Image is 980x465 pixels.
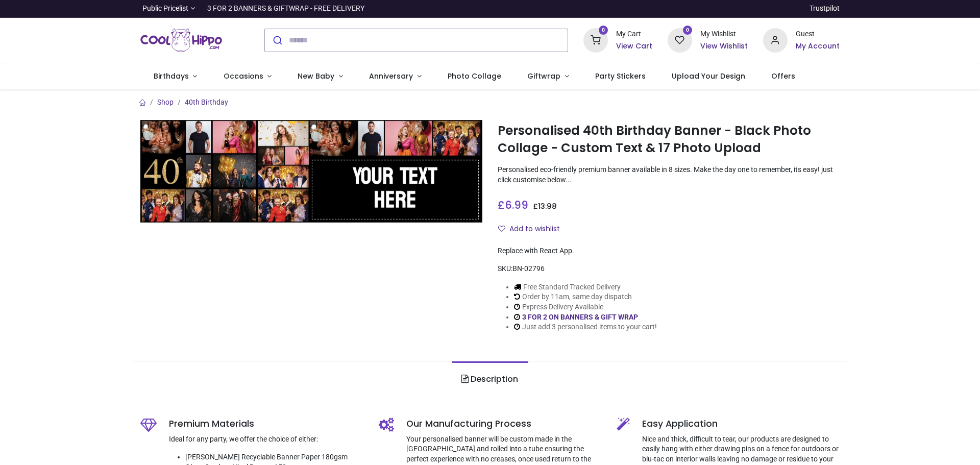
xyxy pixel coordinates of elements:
[505,198,528,212] span: 6.99
[498,225,505,232] i: Add to wishlist
[616,29,652,39] div: My Cart
[514,63,582,90] a: Giftwrap
[265,29,289,52] button: Submit
[142,4,188,14] span: Public Pricelist
[185,452,363,462] li: [PERSON_NAME] Recyclable Banner Paper 180gsm
[140,26,222,55] img: Cool Hippo
[207,4,364,14] div: 3 FOR 2 BANNERS & GIFTWRAP - FREE DELIVERY
[599,26,608,35] sup: 0
[369,71,413,81] span: Anniversary
[514,282,657,292] li: Free Standard Tracked Delivery
[154,71,189,81] span: Birthdays
[514,322,657,332] li: Just add 3 personalised items to your cart!
[498,246,840,256] div: Replace with React App.
[683,26,693,35] sup: 0
[298,71,334,81] span: New Baby
[583,35,608,43] a: 0
[514,292,657,302] li: Order by 11am, same day dispatch
[210,63,285,90] a: Occasions
[514,302,657,312] li: Express Delivery Available
[224,71,263,81] span: Occasions
[185,98,228,106] a: 40th Birthday
[700,41,748,52] a: View Wishlist
[533,201,557,211] span: £
[140,63,210,90] a: Birthdays
[512,264,545,273] span: BN-02796
[527,71,560,81] span: Giftwrap
[169,434,363,445] p: Ideal for any party, we offer the choice of either:
[796,29,840,39] div: Guest
[498,198,528,212] span: £
[448,71,501,81] span: Photo Collage
[406,418,602,430] h5: Our Manufacturing Process
[522,313,638,321] a: 3 FOR 2 ON BANNERS & GIFT WRAP
[538,201,557,211] span: 13.98
[498,264,840,274] div: SKU:
[672,71,745,81] span: Upload Your Design
[169,418,363,430] h5: Premium Materials
[140,26,222,55] a: Logo of Cool Hippo
[498,221,569,238] button: Add to wishlistAdd to wishlist
[668,35,692,43] a: 0
[140,4,195,14] a: Public Pricelist
[498,165,840,185] p: Personalised eco-friendly premium banner available in 8 sizes. Make the day one to remember, its ...
[810,4,840,14] a: Trustpilot
[285,63,356,90] a: New Baby
[595,71,646,81] span: Party Stickers
[140,120,482,223] img: Personalised 40th Birthday Banner - Black Photo Collage - Custom Text & 17 Photo Upload
[796,41,840,52] a: My Account
[157,98,174,106] a: Shop
[452,361,528,397] a: Description
[356,63,434,90] a: Anniversary
[771,71,795,81] span: Offers
[498,122,840,157] h1: Personalised 40th Birthday Banner - Black Photo Collage - Custom Text & 17 Photo Upload
[616,41,652,52] a: View Cart
[700,29,748,39] div: My Wishlist
[642,418,840,430] h5: Easy Application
